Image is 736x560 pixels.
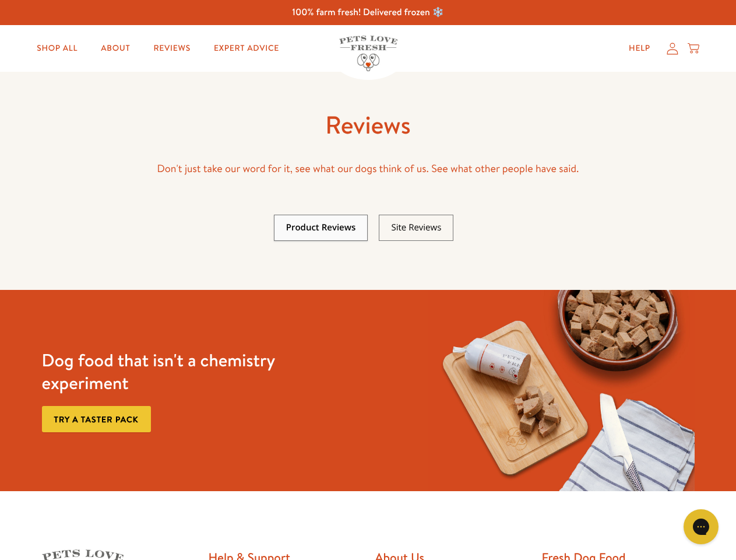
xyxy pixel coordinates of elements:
[678,505,724,548] iframe: Gorgias live chat messenger
[42,406,151,432] a: Try a taster pack
[619,37,660,60] a: Help
[205,37,288,60] a: Expert Advice
[42,109,695,141] h1: Reviews
[144,37,199,60] a: Reviews
[42,160,695,178] p: Don't just take our word for it, see what our dogs think of us. See what other people have said.
[428,290,694,491] img: Fussy
[91,37,139,60] a: About
[27,37,87,60] a: Shop All
[42,349,308,394] h3: Dog food that isn't a chemistry experiment
[339,36,397,71] img: Pets Love Fresh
